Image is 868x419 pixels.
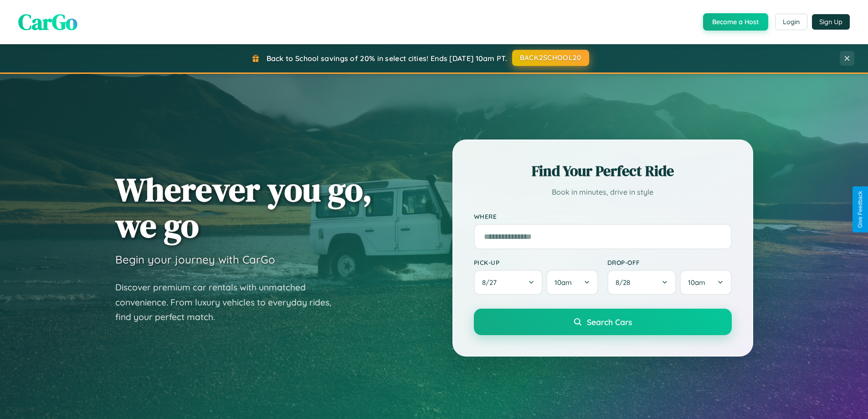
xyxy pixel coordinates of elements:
span: 8 / 28 [616,278,635,287]
button: 10am [546,270,598,295]
button: 8/27 [474,270,543,295]
button: 8/28 [607,270,677,295]
div: Give Feedback [857,191,863,228]
button: 10am [680,270,731,295]
span: CarGo [18,7,77,37]
button: Login [775,14,807,30]
button: Sign Up [812,14,850,30]
span: 8 / 27 [482,278,501,287]
label: Where [474,212,732,220]
p: Book in minutes, drive in style [474,186,732,199]
h2: Find Your Perfect Ride [474,161,732,181]
span: Search Cars [587,317,632,327]
button: BACK2SCHOOL20 [512,50,589,66]
h3: Begin your journey with CarGo [115,253,275,266]
label: Drop-off [607,259,732,266]
h1: Wherever you go, we go [115,171,372,243]
p: Discover premium car rentals with unmatched convenience. From luxury vehicles to everyday rides, ... [115,280,343,325]
span: 10am [555,278,572,287]
label: Pick-up [474,259,598,266]
button: Search Cars [474,309,732,335]
span: Back to School savings of 20% in select cities! Ends [DATE] 10am PT. [267,54,507,63]
span: 10am [688,278,705,287]
button: Become a Host [703,13,768,31]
